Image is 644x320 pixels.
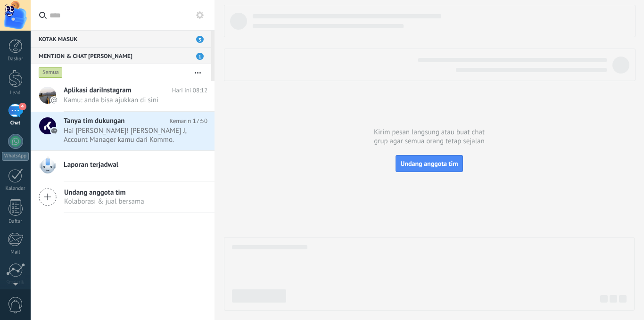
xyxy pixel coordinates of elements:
a: Laporan terjadwal [31,151,215,181]
a: Tanya tim dukungan Kemarin 17:50 Hai [PERSON_NAME]! [PERSON_NAME] J, Account Manager kamu dari Ko... [31,112,215,150]
div: WhatsApp [2,152,29,161]
span: Laporan terjadwal [64,160,118,170]
div: Mention & Chat [PERSON_NAME] [31,47,211,64]
span: Undang anggota tim [401,159,458,168]
span: 1 [196,53,204,60]
div: Lead [2,90,29,96]
span: Aplikasi dariInstagram [64,86,132,95]
span: Kemarin 17:50 [169,116,207,126]
span: Undang anggota tim [64,188,144,197]
button: Undang anggota tim [396,155,463,172]
span: Hai [PERSON_NAME]! [PERSON_NAME] J, Account Manager kamu dari Kommo. Bagaimana pengalaman kamu me... [64,126,190,144]
div: Daftar [2,219,29,225]
button: Lainnya [188,64,208,81]
span: Hari ini 08:12 [172,86,207,95]
div: Kalender [2,186,29,192]
span: Tanya tim dukungan [64,116,125,126]
span: 4 [19,103,26,110]
div: Semua [39,67,63,78]
div: Mail [2,249,29,255]
span: 3 [196,36,204,43]
span: Kolaborasi & jual bersama [64,197,144,206]
span: Kamu: anda bisa ajukkan di sini [64,96,190,105]
div: Dasbor [2,56,29,62]
div: Chat [2,120,29,126]
a: Aplikasi dariInstagram Hari ini 08:12 Kamu: anda bisa ajukkan di sini [31,81,215,111]
div: Kotak masuk [31,30,211,47]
